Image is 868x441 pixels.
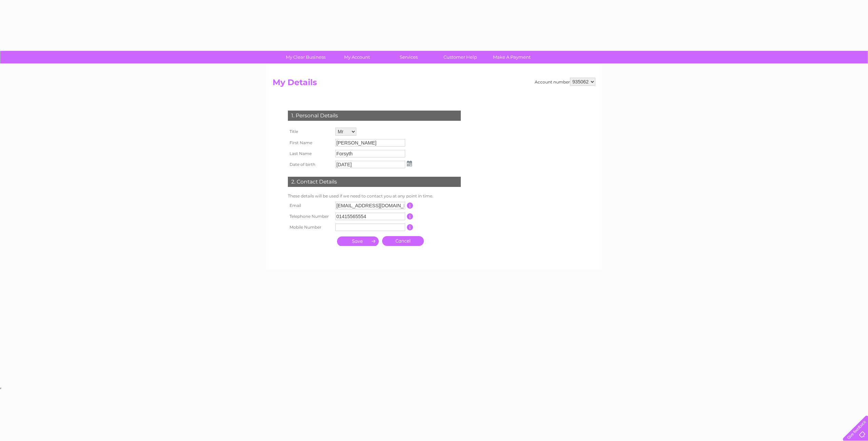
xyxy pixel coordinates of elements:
[286,137,334,148] th: First Name
[286,211,334,222] th: Telephone Number
[288,177,461,187] div: 2. Contact Details
[329,51,385,63] a: My Account
[286,192,462,200] td: These details will be used if we need to contact you at any point in time.
[484,51,540,63] a: Make A Payment
[407,213,413,219] input: Information
[286,200,334,211] th: Email
[381,51,437,63] a: Services
[382,236,424,246] a: Cancel
[286,159,334,170] th: Date of birth
[407,224,413,230] input: Information
[407,161,412,166] img: ...
[286,148,334,159] th: Last Name
[278,51,334,63] a: My Clear Business
[337,236,379,246] input: Submit
[432,51,488,63] a: Customer Help
[288,111,461,121] div: 1. Personal Details
[286,222,334,233] th: Mobile Number
[407,203,413,209] input: Information
[535,78,595,86] div: Account number
[273,78,595,91] h2: My Details
[286,126,334,137] th: Title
